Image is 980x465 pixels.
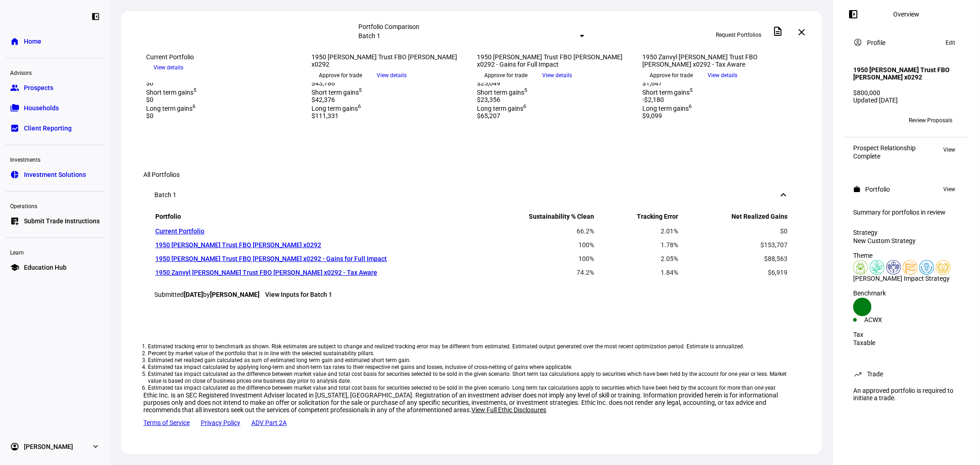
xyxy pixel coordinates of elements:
[148,371,795,385] li: Estimated tax impact calculated as the difference between market value and total cost basis for s...
[155,255,387,262] a: 1950 [PERSON_NAME] Trust FBO [PERSON_NAME] x0292 - Gains for Full Impact
[853,96,960,104] div: Updated [DATE]
[477,96,632,103] div: $23,356
[471,212,595,224] th: Sustainability % Clean
[943,184,955,195] span: View
[919,260,934,275] img: womensRights.colored.svg
[6,245,105,258] div: Learn
[524,103,527,110] sup: 6
[941,37,960,48] button: Edit
[359,23,585,30] div: Portfolio Comparison
[853,289,960,297] div: Benchmark
[535,68,580,82] button: View details
[477,105,527,112] span: Long term gains
[312,89,363,96] span: Short term gains
[10,216,19,226] eth-mat-symbol: list_alt_add
[370,68,414,82] button: View details
[848,9,859,20] mat-icon: left_panel_open
[312,96,466,103] div: $42,376
[596,252,679,265] td: 2.05%
[91,12,100,21] eth-mat-symbol: left_panel_close
[10,442,19,451] eth-mat-symbol: account_circle
[6,199,105,212] div: Operations
[147,96,301,103] div: $0
[886,260,901,275] img: humanRights.colored.svg
[680,238,788,251] td: $153,707
[148,350,795,357] li: Percent by market value of the portfolio that is in line with the selected sustainability pillars.
[525,87,528,93] sup: 5
[148,357,795,364] li: Estimated net realized gain calculated as sum of estimated long term gain and estimated short ter...
[853,89,960,96] div: $800,000
[143,171,800,178] div: All Portfolios
[867,39,885,46] div: Profile
[903,260,918,275] img: lgbtqJustice.colored.svg
[24,442,73,451] span: [PERSON_NAME]
[148,385,795,391] li: Estimated tax impact calculated as the difference between market value and total cost basis for s...
[471,266,595,279] td: 74.2%
[10,170,19,179] eth-mat-symbol: pie_chart
[853,186,861,193] mat-icon: work
[853,144,916,152] div: Prospect Relationship
[477,79,632,87] div: $25,049
[471,238,595,251] td: 100%
[716,28,761,42] span: Request Portfolios
[939,184,960,195] button: View
[689,103,692,110] sup: 6
[471,225,595,238] td: 66.2%
[853,229,960,236] div: Strategy
[147,53,301,61] div: Current Portfolio
[359,32,381,40] mat-select-trigger: Batch 1
[91,442,100,451] eth-mat-symbol: expand_more
[853,252,960,259] div: Theme
[24,83,53,92] span: Prospects
[24,124,72,133] span: Client Reporting
[312,105,362,112] span: Long term gains
[10,83,19,92] eth-mat-symbol: group
[193,103,196,110] sup: 6
[853,260,868,275] img: animalWelfare.colored.svg
[477,68,535,83] button: Approve for trade
[147,105,196,112] span: Long term gains
[853,369,862,379] mat-icon: trending_up
[796,27,807,38] mat-icon: close
[680,266,788,279] td: $6,919
[943,144,955,155] span: View
[155,241,321,249] a: 1950 [PERSON_NAME] Trust FBO [PERSON_NAME] x0292
[471,406,546,414] span: View Full Ethic Disclosures
[358,103,362,110] sup: 6
[596,266,679,279] td: 1.84%
[155,269,377,276] a: 1950 Zanvyl [PERSON_NAME] Trust FBO [PERSON_NAME] x0292 - Tax Aware
[10,124,19,133] eth-mat-symbol: bid_landscape
[680,252,788,265] td: $88,563
[10,263,19,272] eth-mat-symbol: school
[147,63,191,71] a: View details
[312,79,466,87] div: $43,786
[853,331,960,338] div: Tax
[936,260,951,275] img: corporateEthics.custom.svg
[643,79,797,87] div: $1,647
[708,28,769,42] button: Request Portfolios
[778,189,789,200] mat-icon: keyboard_arrow_down
[251,419,287,426] a: ADV Part 2A
[857,117,864,124] span: LW
[894,11,920,18] div: Overview
[312,112,466,119] div: $111,331
[701,71,745,79] a: View details
[312,53,466,68] div: 1950 [PERSON_NAME] Trust FBO [PERSON_NAME] x0292
[865,186,890,193] div: Portfolio
[909,113,952,128] span: Review Proposals
[643,53,797,68] div: 1950 Zanvyl [PERSON_NAME] Trust FBO [PERSON_NAME] x0292 - Tax Aware
[24,263,67,272] span: Education Hub
[24,103,59,113] span: Households
[680,212,788,224] th: Net Realized Gains
[596,212,679,224] th: Tracking Error
[6,153,105,165] div: Investments
[643,89,693,96] span: Short term gains
[201,419,240,426] a: Privacy Policy
[147,112,301,119] div: $0
[853,153,916,160] div: Complete
[6,99,105,117] a: folder_copyHouseholds
[871,117,878,124] span: +3
[867,370,883,378] div: Trade
[154,291,789,298] div: Submitted
[853,38,862,47] mat-icon: account_circle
